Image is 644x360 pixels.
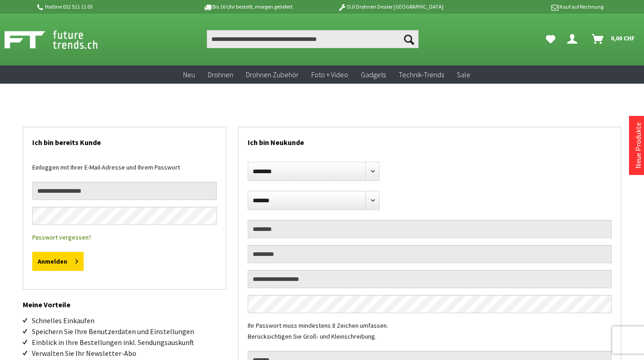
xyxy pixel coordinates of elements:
li: Einblick in Ihre Bestellungen inkl. Sendungsauskunft [32,337,226,348]
button: Anmelden [32,252,84,271]
a: Dein Konto [564,30,584,48]
a: Technik-Trends [392,65,450,84]
a: Gadgets [354,65,392,84]
span: Neu [183,70,195,79]
span: Gadgets [361,70,386,79]
a: Meine Favoriten [541,30,560,48]
li: Speichern Sie Ihre Benutzerdaten und Einstellungen [32,326,226,337]
span: Foto + Video [311,70,348,79]
li: Schnelles Einkaufen [32,315,226,326]
p: Kauf auf Rechnung [462,1,604,12]
a: Neu [177,65,201,84]
span: 0,00 CHF [611,31,635,45]
a: Passwort vergessen? [32,233,91,241]
div: Einloggen mit Ihrer E-Mail-Adresse und Ihrem Passwort [32,162,217,182]
p: Hotline 032 511 11 03 [36,1,178,12]
a: Foto + Video [305,65,354,84]
img: Shop Futuretrends - zur Startseite wechseln [5,28,118,51]
div: Ihr Passwort muss mindestens 8 Zeichen umfassen. Berücksichtigen Sie Groß- und Kleinschreibung. [248,320,612,351]
p: DJI Drohnen Dealer [GEOGRAPHIC_DATA] [320,1,461,12]
p: Bis 16 Uhr bestellt, morgen geliefert. [178,1,320,12]
h2: Ich bin bereits Kunde [32,127,217,153]
span: Technik-Trends [399,70,444,79]
button: Suchen [399,30,419,48]
a: Drohnen Zubehör [240,65,305,84]
span: Drohnen Zubehör [246,70,299,79]
input: Produkt, Marke, Kategorie, EAN, Artikelnummer… [207,30,419,48]
a: Sale [450,65,477,84]
h2: Ich bin Neukunde [248,127,612,153]
a: Drohnen [201,65,240,84]
a: Warenkorb [588,30,639,48]
a: Neue Produkte [634,122,643,169]
li: Verwalten Sie Ihr Newsletter-Abo [32,348,226,359]
h2: Meine Vorteile [23,290,226,310]
span: Drohnen [208,70,233,79]
span: Sale [457,70,470,79]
